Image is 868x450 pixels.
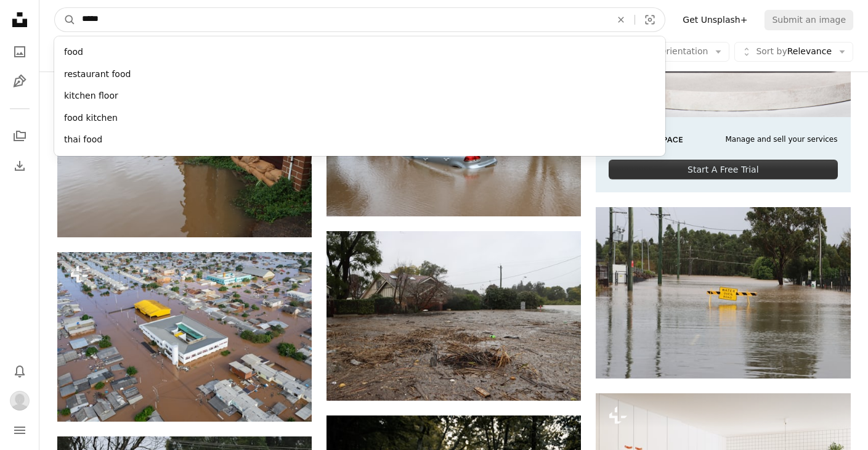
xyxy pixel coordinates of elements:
[7,7,32,35] a: Home — Unsplash
[57,331,312,342] a: flood in Rio Grande do Sul. animal rescue in the city of Novo Hamburgo. many dead animals and peo...
[659,46,708,56] span: Orientation
[327,231,581,401] img: a house on a hill by a river
[734,42,853,62] button: Sort byRelevance
[10,391,30,411] img: Avatar of user A Merz
[7,418,32,443] button: Menu
[765,10,853,30] button: Submit an image
[327,310,581,321] a: a house on a hill by a river
[7,124,32,149] a: Collections
[725,134,837,145] span: Manage and sell your services
[55,8,76,31] button: Search Unsplash
[7,69,32,94] a: Illustrations
[609,160,837,179] div: Start A Free Trial
[57,252,312,422] img: flood in Rio Grande do Sul. animal rescue in the city of Novo Hamburgo. many dead animals and peo...
[54,7,665,32] form: Find visuals sitewide
[638,42,729,62] button: Orientation
[596,287,850,298] a: a flooded street with a yellow sign
[675,10,755,30] a: Get Unsplash+
[7,359,32,383] button: Notifications
[7,39,32,64] a: Photos
[7,388,32,413] button: Profile
[54,129,665,151] div: thai food
[54,85,665,107] div: kitchen floor
[54,107,665,129] div: food kitchen
[607,8,635,31] button: Clear
[54,63,665,86] div: restaurant food
[596,207,850,378] img: a flooded street with a yellow sign
[756,46,832,58] span: Relevance
[54,41,665,63] div: food
[756,46,787,56] span: Sort by
[57,147,312,158] a: a flooded street with a building and a dog lying on the ground
[635,8,665,31] button: Visual search
[7,153,32,178] a: Download History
